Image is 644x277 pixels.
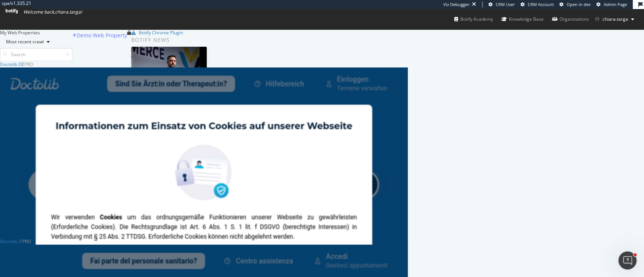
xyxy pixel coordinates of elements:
[443,2,470,8] div: Viz Debugger:
[596,2,627,8] a: Admin Page
[528,2,554,7] span: CRM Account
[496,2,515,7] span: CRM User
[618,251,636,269] iframe: Intercom live chat
[6,40,44,44] div: Most recent crawl
[501,9,544,29] a: Knowledge Base
[139,29,183,36] div: Botify Chrome Plugin
[131,29,183,36] a: Botify Chrome Plugin
[589,13,640,25] button: chiara.targa
[454,15,493,23] div: Botify Academy
[23,9,82,15] span: Welcome back, chiara.targa !
[454,9,493,29] a: Botify Academy
[552,15,589,23] div: Organizations
[131,47,207,97] img: AI Is Your New Customer: How to Win the Visibility Battle in a ChatGPT World
[501,15,544,23] div: Knowledge Base
[72,29,127,41] button: Demo Web Property
[603,16,628,22] span: chiara.targa
[131,36,358,44] div: Botify news
[567,2,591,7] span: Open in dev
[489,2,515,8] a: CRM User
[604,2,627,7] span: Admin Page
[25,61,33,67] div: Pro
[72,32,127,38] a: Demo Web Property
[521,2,554,8] a: CRM Account
[77,32,127,39] div: Demo Web Property
[22,238,31,245] div: Pro
[552,9,589,29] a: Organizations
[559,2,591,8] a: Open in dev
